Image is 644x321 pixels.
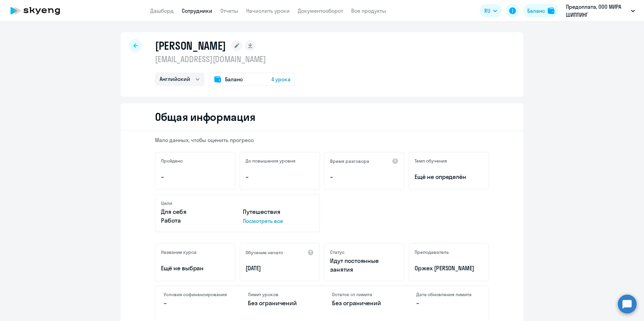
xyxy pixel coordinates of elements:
p: [DATE] [246,264,314,273]
h5: Цели [161,200,172,206]
span: 4 урока [271,75,290,83]
button: RU [480,4,502,17]
h4: Условия софинансирования [164,291,228,297]
p: – [161,173,229,181]
p: – [246,173,314,181]
img: balance [548,7,554,14]
h4: Остаток от лимита [332,291,396,297]
p: Работа [161,216,232,225]
h1: [PERSON_NAME] [155,39,226,52]
p: Путешествия [243,208,314,216]
h5: Время разговора [330,158,369,164]
p: Мало данных, чтобы оценить прогресс [155,136,489,144]
span: Баланс [225,75,243,83]
button: Балансbalance [523,4,558,17]
p: Для себя [161,208,232,216]
button: Предоплата, ООО МИРА ШИППИНГ [562,3,638,19]
h5: Преподаватель [415,249,449,255]
p: Предоплата, ООО МИРА ШИППИНГ [566,3,628,19]
h5: Статус [330,249,344,255]
p: Идут постоянные занятия [330,257,398,274]
a: Все продукты [351,7,386,14]
p: Без ограничений [248,299,312,308]
h2: Общая информация [155,110,255,124]
p: Оржех [PERSON_NAME] [415,264,483,273]
span: RU [484,7,490,15]
h4: Дата обновления лимита [416,291,480,297]
h5: Обучение начато [246,249,283,256]
h5: Темп обучения [415,158,447,164]
p: – [330,173,398,181]
p: [EMAIL_ADDRESS][DOMAIN_NAME] [155,54,295,64]
p: – [416,299,480,308]
p: Без ограничений [332,299,396,308]
p: – [164,299,228,308]
a: Дашборд [150,7,174,14]
a: Документооборот [298,7,343,14]
span: Ещё не определён [415,173,483,181]
a: Отчеты [220,7,238,14]
h5: Пройдено [161,158,183,164]
h5: Название курса [161,249,197,255]
div: Баланс [527,7,545,15]
p: Посмотреть все [243,217,314,225]
a: Начислить уроки [246,7,290,14]
h5: До повышения уровня [246,158,296,164]
h4: Лимит уроков [248,291,312,297]
a: Сотрудники [182,7,212,14]
p: Ещё не выбран [161,264,229,273]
